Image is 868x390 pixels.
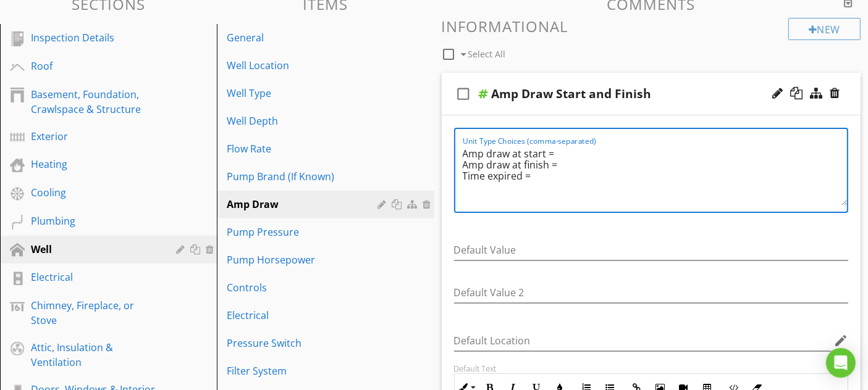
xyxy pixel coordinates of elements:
[454,283,849,303] input: Default Value 2
[227,308,381,323] div: Electrical
[227,169,381,184] div: Pump Brand (If Known)
[454,363,849,373] div: Default Text
[442,18,861,35] h3: Informational
[227,252,381,267] div: Pump Horsepower
[31,129,158,144] div: Exterior
[31,214,158,228] div: Plumbing
[227,197,381,212] div: Amp Draw
[826,348,856,378] div: Open Intercom Messenger
[31,298,158,328] div: Chimney, Fireplace, or Stove
[454,79,474,109] i: check_box_outline_blank
[788,18,861,40] div: New
[31,242,158,257] div: Well
[227,58,381,73] div: Well Location
[492,86,652,101] div: Amp Draw Start and Finish
[31,340,158,370] div: Attic, Insulation & Ventilation
[31,30,158,45] div: Inspection Details
[31,87,158,117] div: Basement, Foundation, Crawlspace & Structure
[833,333,848,348] i: edit
[31,59,158,73] div: Roof
[227,363,381,378] div: Filter System
[227,141,381,156] div: Flow Rate
[227,30,381,45] div: General
[227,225,381,239] div: Pump Pressure
[454,331,832,351] input: Default Location
[31,157,158,172] div: Heating
[31,185,158,200] div: Cooling
[227,86,381,101] div: Well Type
[227,336,381,351] div: Pressure Switch
[227,114,381,128] div: Well Depth
[227,280,381,295] div: Controls
[454,240,849,260] input: Default Value
[31,270,158,284] div: Electrical
[468,48,505,60] span: Select All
